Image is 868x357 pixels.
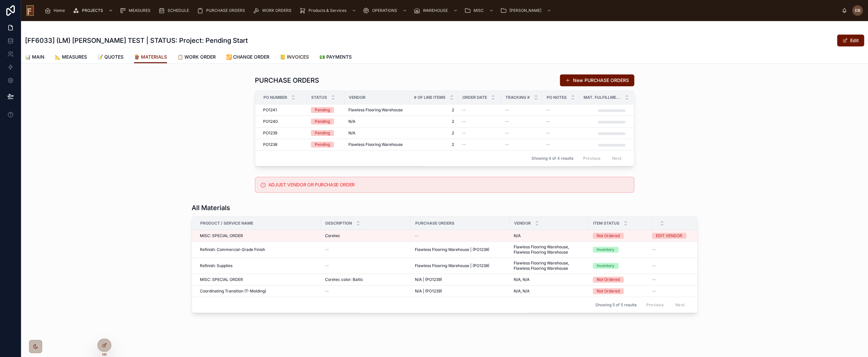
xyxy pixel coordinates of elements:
[560,74,634,86] a: New PURCHASE ORDERS
[505,119,509,124] span: --
[652,288,656,294] span: --
[129,8,150,13] span: MEASURES
[55,54,87,60] span: 📐 MEASURES
[462,130,466,136] span: --
[263,130,303,136] a: PO1239
[192,203,230,212] h1: All Materials
[505,95,530,100] span: Tracking #
[118,5,155,16] a: MEASURES
[311,95,327,100] span: Status
[311,119,340,124] a: Pending
[505,107,538,113] a: --
[315,142,330,148] div: Pending
[348,130,355,136] span: N/A
[319,51,352,64] a: 💵 PAYMENTS
[546,107,575,113] a: --
[325,221,352,226] span: Description
[263,142,303,147] a: PO1238
[415,277,442,282] span: N/A | (PO1239)
[315,119,330,124] div: Pending
[348,142,406,147] a: Flawless Flooring Warehouse
[597,263,614,269] div: Inventory
[415,263,489,268] span: Flawless Flooring Warehouse | (PO1238)
[226,51,269,64] a: 🔁 CHANGE ORDER
[462,142,497,147] a: --
[348,130,406,136] a: N/A
[597,247,614,253] div: Inventory
[414,130,454,136] a: 2
[597,288,620,294] div: Not Ordered
[514,277,529,282] span: N/A, N/A
[514,221,531,226] span: Vendor
[505,142,509,147] span: --
[546,142,550,147] span: --
[474,8,484,13] span: MISC
[263,119,278,124] span: PO1240
[595,302,636,308] span: Showing 5 of 5 results
[315,130,330,136] div: Pending
[546,119,550,124] span: --
[71,5,116,16] a: PROJECTS
[200,233,243,238] span: MISC: SPECIAL ORDER
[414,142,454,147] a: 2
[195,5,250,16] a: PURCHASE ORDERS
[498,5,555,16] a: [PERSON_NAME]
[462,5,497,16] a: MISC
[837,35,864,46] button: Edit
[54,8,65,13] span: Home
[509,8,541,13] span: [PERSON_NAME]
[226,54,269,60] span: 🔁 CHANGE ORDER
[134,51,167,64] a: 🪵 MATERIALS
[82,8,103,13] span: PROJECTS
[25,51,44,64] a: 📊 MAIN
[177,54,216,60] span: 📋 WORK ORDER
[325,263,329,268] span: --
[348,142,403,147] span: Flawless Flooring Warehouse
[263,130,277,136] span: PO1239
[597,233,620,239] div: Not Ordered
[348,107,406,113] a: Flawless Flooring Warehouse
[462,119,497,124] a: --
[39,3,842,18] div: scrollable content
[177,51,216,64] a: 📋 WORK ORDER
[200,221,253,226] span: Product / Service Name
[462,95,487,100] span: Order Date
[656,233,682,239] div: EDIT VENDOR
[26,5,34,16] img: App logo
[361,5,410,16] a: OPERATIONS
[462,130,497,136] a: --
[593,221,619,226] span: Item Status
[97,54,123,60] span: 📝 QUOTES
[414,107,454,113] a: 2
[514,261,585,271] span: Flawless Flooring Warehouse, Flawless Flooring Warehouse
[325,247,329,252] span: --
[263,119,303,124] a: PO1240
[652,247,656,252] span: --
[280,51,309,64] a: 📒 INVOICES
[531,156,573,161] span: Showing 4 of 4 results
[514,233,521,238] span: N/A
[414,119,454,124] a: 2
[134,54,167,60] span: 🪵 MATERIALS
[462,107,466,113] span: --
[546,142,575,147] a: --
[200,277,243,282] span: MISC: SPECIAL ORDER
[462,142,466,147] span: --
[546,130,575,136] a: --
[200,288,266,294] span: Coordinating Transition (T-Molding)
[505,130,538,136] a: --
[415,233,419,238] span: --
[263,107,277,113] span: PO1241
[200,247,265,252] span: Refinish: Commercial-Grade Finish
[251,5,296,16] a: WORK ORDERS
[505,107,509,113] span: --
[325,288,329,294] span: --
[415,288,442,294] span: N/A | (PO1239)
[311,107,340,113] a: Pending
[546,119,575,124] a: --
[652,277,656,282] span: --
[42,5,69,16] a: Home
[25,54,44,60] span: 📊 MAIN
